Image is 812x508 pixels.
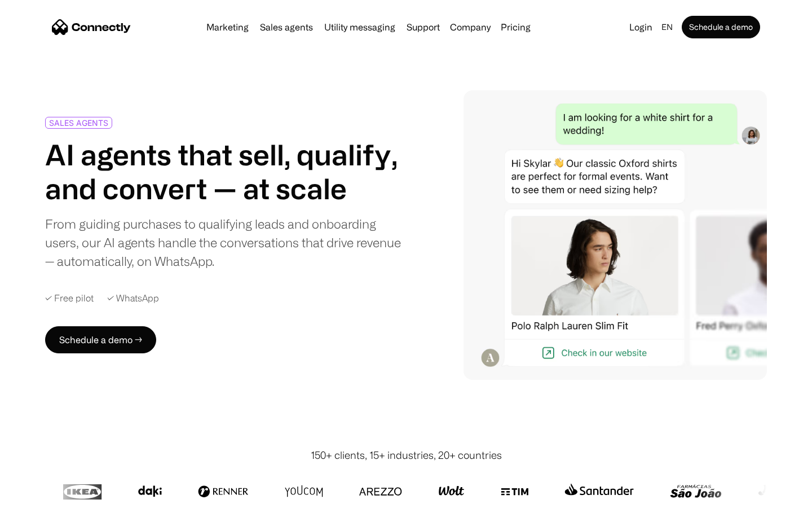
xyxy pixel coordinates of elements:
[496,23,535,32] a: Pricing
[661,19,673,35] div: en
[255,23,317,32] a: Sales agents
[107,293,159,304] div: ✓ WhatsApp
[49,119,108,127] div: SALES AGENTS
[11,487,68,504] aside: Language selected: English
[450,19,491,35] div: Company
[320,23,400,32] a: Utility messaging
[45,293,94,304] div: ✓ Free pilot
[202,23,253,32] a: Marketing
[625,19,657,35] a: Login
[402,23,444,32] a: Support
[311,448,502,463] div: 150+ clients, 15+ industries, 20+ countries
[45,214,401,270] div: From guiding purchases to qualifying leads and onboarding users, our AI agents handle the convers...
[23,488,68,504] ul: Language list
[682,16,760,38] a: Schedule a demo
[45,326,156,353] a: Schedule a demo →
[45,138,401,205] h1: AI agents that sell, qualify, and convert — at scale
